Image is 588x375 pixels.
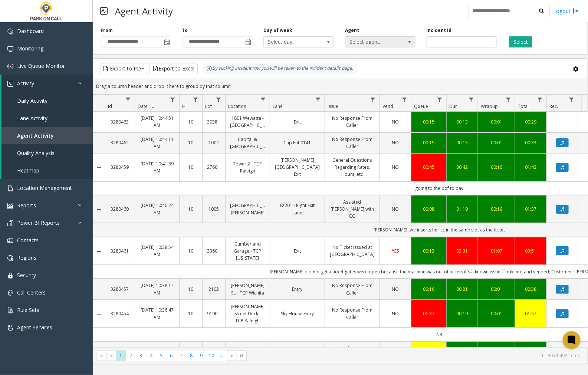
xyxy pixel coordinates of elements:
[239,353,245,359] span: Go to the last page
[392,248,399,254] span: YES
[205,103,212,109] span: Lot
[384,286,407,293] a: NO
[230,240,265,262] a: Cumberland Garage - TCP [US_STATE]
[520,286,542,293] div: 00:38
[184,118,198,125] a: 10
[451,310,473,317] a: 00:19
[227,351,237,361] span: Go to the next page
[184,205,198,213] a: 10
[329,306,375,320] a: No Response From Caller
[191,95,201,105] a: H Filter Menu
[207,286,221,293] a: 2102
[451,164,473,171] div: 00:42
[100,2,108,20] img: pageIcon
[275,202,320,216] a: EX201 - Right Exit Lane
[520,118,542,125] div: 00:29
[466,95,476,105] a: Dur Filter Menu
[207,164,221,171] a: 276032
[229,353,235,359] span: Go to the next page
[17,45,43,52] span: Monitoring
[483,286,510,293] a: 00:01
[520,139,542,146] a: 00:33
[17,289,46,296] span: Call Centers
[184,139,198,146] a: 10
[520,247,542,254] a: 03:51
[207,351,217,361] span: Page 10
[207,118,221,125] a: 303809
[275,157,320,178] a: [PERSON_NAME][GEOGRAPHIC_DATA] Exit
[17,202,36,209] span: Reports
[139,202,175,216] a: [DATE] 10:40:24 AM
[553,7,579,15] a: Logout
[416,164,442,171] a: 00:45
[207,139,221,146] a: 1002
[109,286,130,293] a: 3280457
[275,118,320,125] a: Exit
[139,136,175,150] a: [DATE] 10:44:11 AM
[244,37,252,47] span: Toggle popup
[483,205,510,213] a: 00:19
[7,29,13,34] img: 'icon'
[503,95,513,105] a: Wrapup Filter Menu
[206,66,212,72] img: infoIcon.svg
[7,220,13,226] img: 'icon'
[17,27,44,34] span: Dashboard
[329,198,375,220] a: Assisted [PERSON_NAME] with CC
[237,351,247,361] span: Go to the last page
[416,118,442,125] div: 00:15
[150,103,156,109] span: Sortable
[139,282,175,296] a: [DATE] 10:38:17 AM
[392,286,399,292] span: NO
[1,144,93,162] a: Quality Analysis
[7,255,13,261] img: 'icon'
[7,307,13,313] img: 'icon'
[7,63,13,69] img: 'icon'
[384,310,407,317] a: NO
[17,324,52,331] span: Agent Services
[17,306,39,313] span: Rule Sets
[109,118,130,125] a: 3280463
[184,164,198,171] a: 10
[7,290,13,296] img: 'icon'
[17,115,47,122] span: Lane Activity
[17,167,39,174] span: Heatmap
[520,205,542,213] a: 01:37
[483,247,510,254] a: 01:07
[416,139,442,146] a: 00:19
[451,205,473,213] a: 01:10
[483,139,510,146] a: 00:01
[392,164,399,170] span: NO
[275,139,320,146] a: Cap Ent 0141
[416,286,442,293] a: 00:16
[109,205,130,213] a: 3280460
[230,115,265,129] a: 1801 Wewatta - [GEOGRAPHIC_DATA]
[139,306,175,320] a: [DATE] 10:36:47 AM
[17,80,34,87] span: Activity
[451,247,473,254] a: 02:31
[416,310,442,317] a: 01:37
[196,351,206,361] span: Page 9
[449,103,457,109] span: Dur
[520,310,542,317] a: 01:57
[7,325,13,331] img: 'icon'
[17,62,65,69] span: Live Queue Monitor
[101,63,147,74] button: Export to PDF
[7,81,13,87] img: 'icon'
[109,139,130,146] a: 3280462
[451,139,473,146] div: 00:13
[17,237,39,244] span: Contacts
[384,164,407,171] a: NO
[17,219,60,226] span: Power BI Reports
[451,286,473,293] div: 00:21
[329,282,375,296] a: No Response From Caller
[123,95,133,105] a: Id Filter Menu
[481,103,498,109] span: Wrapup
[182,27,188,34] label: To
[176,351,186,361] span: Page 7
